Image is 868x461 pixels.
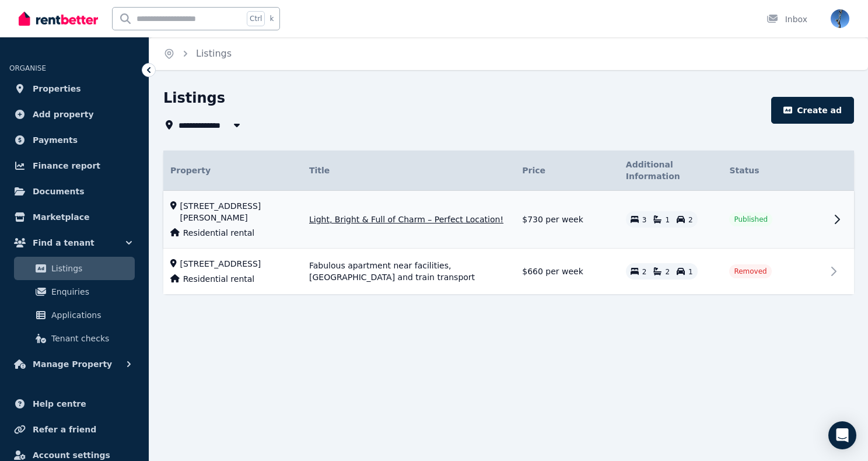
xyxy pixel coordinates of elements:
button: Find a tenant [9,231,139,254]
img: RentBetter [19,10,98,27]
td: $730 per week [515,191,619,249]
span: Enquiries [51,285,130,299]
span: k [269,14,274,23]
span: Published [734,215,768,224]
span: Residential rental [183,273,254,285]
nav: Breadcrumb [149,37,246,70]
span: Finance report [33,159,100,173]
span: 2 [688,216,693,224]
a: Enquiries [14,280,135,303]
a: Add property [9,103,139,126]
span: Title [309,165,330,176]
button: Create ad [771,97,854,124]
span: Removed [734,267,766,276]
span: Documents [33,184,85,198]
span: 2 [665,268,670,276]
span: Fabulous apartment near facilities, [GEOGRAPHIC_DATA] and train transport [309,260,508,283]
a: Properties [9,77,139,100]
span: 3 [642,216,647,224]
span: Refer a friend [33,422,96,436]
div: Inbox [766,13,807,25]
span: Applications [51,308,130,322]
h1: Listings [163,89,225,107]
a: Listings [14,257,135,280]
span: ORGANISE [9,64,46,72]
th: Property [163,151,302,191]
span: Find a tenant [33,236,94,250]
button: Manage Property [9,352,139,376]
a: Refer a friend [9,418,139,441]
span: Light, Bright & Full of Charm – Perfect Location! [309,214,503,225]
a: Applications [14,303,135,327]
a: Payments [9,128,139,152]
span: Marketplace [33,210,89,224]
span: Help centre [33,397,86,411]
td: $660 per week [515,249,619,295]
tr: [STREET_ADDRESS]Residential rentalFabulous apartment near facilities, [GEOGRAPHIC_DATA] and train... [163,249,854,295]
th: Price [515,151,619,191]
span: Ctrl [247,11,265,26]
a: Documents [9,180,139,203]
span: Listings [196,47,232,61]
span: Listings [51,261,130,275]
a: Finance report [9,154,139,177]
a: Help centre [9,392,139,415]
tr: [STREET_ADDRESS][PERSON_NAME]Residential rentalLight, Bright & Full of Charm – Perfect Location!$... [163,191,854,249]
div: Open Intercom Messenger [828,421,856,449]
span: 1 [665,216,670,224]
th: Additional Information [619,151,723,191]
span: Tenant checks [51,331,130,345]
span: Properties [33,82,81,96]
span: Add property [33,107,94,121]
th: Status [722,151,826,191]
span: Manage Property [33,357,112,371]
span: [STREET_ADDRESS][PERSON_NAME] [180,200,295,223]
img: donelks@bigpond.com [831,9,849,28]
a: Tenant checks [14,327,135,350]
span: [STREET_ADDRESS] [180,258,261,270]
span: 1 [688,268,693,276]
span: Residential rental [183,227,254,239]
span: 2 [642,268,647,276]
span: Payments [33,133,78,147]
a: Marketplace [9,205,139,229]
